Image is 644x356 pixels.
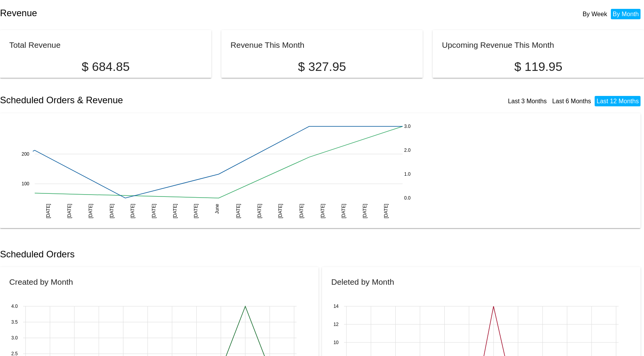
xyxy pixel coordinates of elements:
text: [DATE] [362,204,368,218]
h2: Created by Month [9,277,73,286]
text: [DATE] [383,204,389,218]
h2: Total Revenue [9,40,61,49]
text: [DATE] [109,204,115,218]
h2: Deleted by Month [331,277,394,286]
text: [DATE] [172,204,178,218]
text: 200 [22,151,29,156]
text: [DATE] [130,204,135,218]
text: 3.0 [404,123,411,129]
text: [DATE] [151,204,157,218]
p: $ 119.95 [442,60,635,74]
text: [DATE] [88,204,93,218]
li: By Week [581,9,609,19]
text: [DATE] [299,204,304,218]
text: 0.0 [404,195,411,200]
text: [DATE] [320,204,325,218]
h2: Upcoming Revenue This Month [442,40,554,49]
text: 14 [334,304,339,309]
a: Last 6 Months [552,98,591,104]
a: Last 12 Months [597,98,639,104]
a: Last 3 Months [508,98,547,104]
text: [DATE] [236,204,241,218]
text: [DATE] [67,204,72,218]
p: $ 684.85 [9,60,202,74]
text: 10 [334,340,339,345]
text: June [214,203,220,213]
p: $ 327.95 [231,60,413,74]
text: [DATE] [46,204,51,218]
text: [DATE] [341,204,346,218]
text: 4.0 [11,304,18,309]
text: [DATE] [257,204,262,218]
text: 3.5 [11,319,18,325]
li: By Month [611,9,641,19]
text: 100 [22,181,29,186]
text: 1.0 [404,171,411,176]
text: 12 [334,322,339,327]
text: [DATE] [193,204,199,218]
h2: Revenue This Month [231,40,305,49]
text: [DATE] [278,204,283,218]
text: 2.0 [404,147,411,153]
text: 3.0 [11,335,18,341]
